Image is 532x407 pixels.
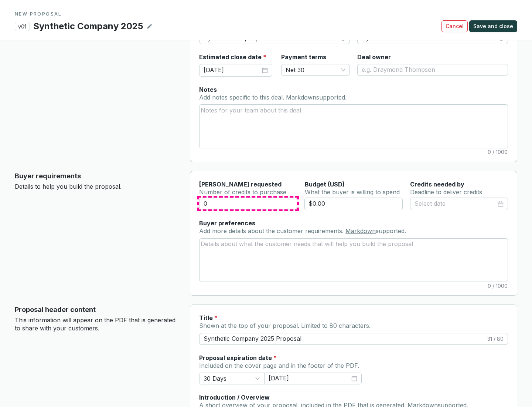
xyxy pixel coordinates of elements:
span: 30 Days [204,373,260,384]
span: close-circle [262,67,268,73]
a: Markdown [286,94,316,101]
label: [PERSON_NAME] requested [199,180,282,188]
span: Included on the cover page and in the footer of the PDF. [199,362,359,369]
span: Shown at the top of your proposal. Limited to 80 characters. [199,322,371,329]
p: Synthetic Company 2025 [33,20,144,33]
input: Select date [415,199,496,209]
label: Deal owner [357,53,391,61]
label: Title [199,314,218,322]
span: Add more details about the customer requirements. [199,227,345,235]
label: Proposal expiration date [199,354,277,362]
span: Cancel [446,23,464,30]
label: Payment terms [281,53,326,61]
p: v01 [15,22,30,31]
span: Deadline to deliver credits [410,188,482,196]
label: Introduction / Overview [199,393,270,401]
input: e.g. Draymond Thompson [357,64,508,76]
p: This information will appear on the PDF that is generated to share with your customers. [15,316,178,332]
p: Details to help you build the proposal. [15,183,178,191]
p: Buyer requirements [15,171,178,181]
span: 31 / 80 [487,335,504,343]
span: Save and close [473,23,513,30]
span: Add notes specific to this deal. [199,94,286,101]
span: Number of credits to purchase [199,188,286,196]
span: Net 30 [286,64,345,75]
p: Proposal header content [15,305,178,315]
label: Notes [199,85,217,94]
span: Budget (USD) [305,181,345,188]
button: Cancel [441,20,468,32]
p: NEW PROPOSAL [15,11,517,17]
label: Estimated close date [199,53,266,61]
span: What the buyer is willing to spend [305,188,400,196]
input: Select date [204,65,260,75]
input: Select date [269,374,350,383]
label: Credits needed by [410,180,464,188]
span: supported. [376,227,406,235]
label: Buyer preferences [199,219,255,227]
span: supported. [316,94,347,101]
button: Save and close [469,20,517,32]
a: Markdown [345,227,376,235]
